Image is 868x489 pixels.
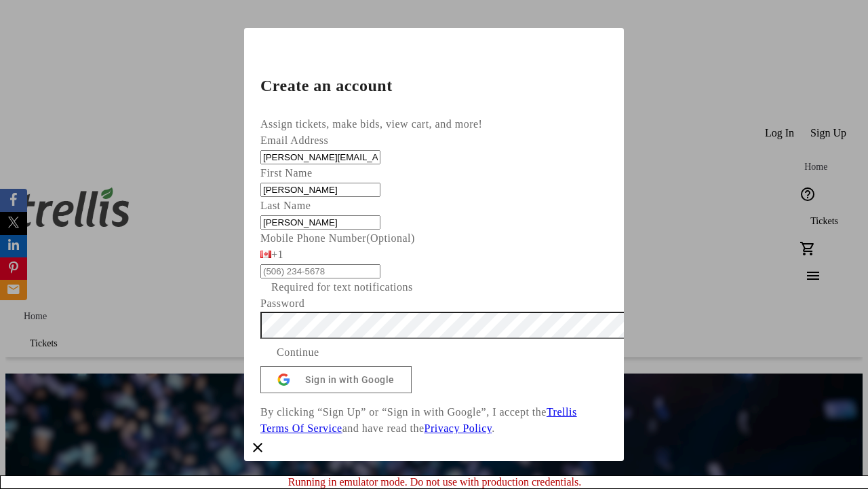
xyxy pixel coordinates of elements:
[260,116,608,132] div: Assign tickets, make bids, view cart, and more!
[260,215,380,230] input: Last Name
[260,200,311,211] label: Last Name
[271,279,413,295] tr-hint: Required for text notifications
[260,150,380,164] input: Email Address
[260,183,380,197] input: First Name
[244,434,271,461] button: Close
[260,167,313,179] label: First Name
[277,344,319,361] span: Continue
[260,77,608,94] h2: Create an account
[305,374,395,385] span: Sign in with Google
[260,366,412,393] button: Sign in with Google
[260,404,608,437] p: By clicking “Sign Up” or “Sign in with Google”, I accept the and have read the .
[260,339,336,366] button: Continue
[260,297,304,309] label: Password
[425,422,492,434] a: Privacy Policy
[260,134,328,146] label: Email Address
[260,264,380,278] input: (506) 234-5678
[260,232,415,244] label: Mobile Phone Number (Optional)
